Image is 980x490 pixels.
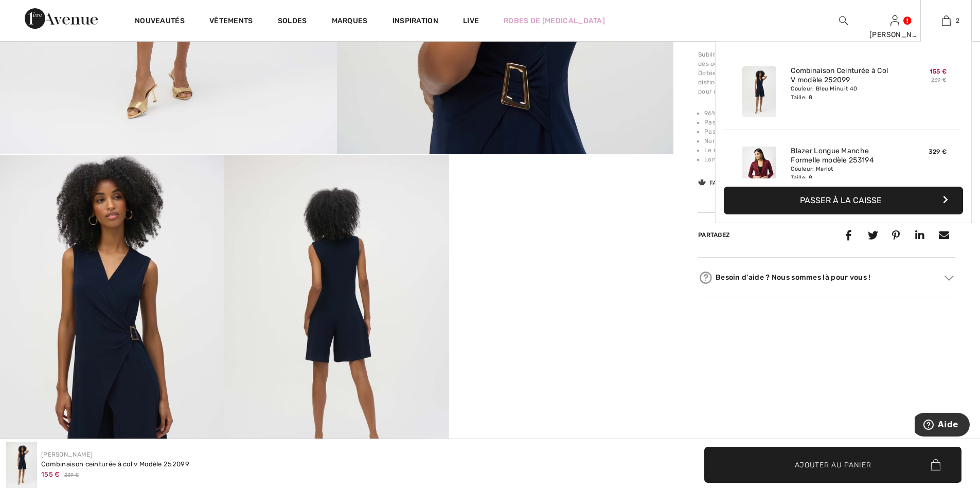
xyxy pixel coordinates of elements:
li: Pas de fermeture éclair [704,127,955,136]
img: Mes infos [890,14,899,27]
a: Marques [332,16,368,27]
span: Ajouter au panier [795,459,871,470]
a: Nouveautés [135,16,185,27]
li: Le mannequin fait 5'10"/178 cm et porte une taille 6. [704,146,955,155]
video: Your browser does not support the video tag. [449,155,673,267]
img: Bag.svg [931,459,940,470]
span: Partagez [698,231,730,239]
div: Besoin d'aide ? Nous sommes là pour vous ! [698,270,955,285]
iframe: Ouvre un widget dans lequel vous pouvez trouver plus d’informations [915,413,970,439]
li: Pas de poches [704,118,955,127]
img: Arrow2.svg [945,275,954,280]
li: Longueur approximative (taille 12) : 36" - 91 cm [704,155,955,164]
a: Se connecter [890,15,899,25]
span: 2 [956,16,959,25]
s: 239 € [931,77,947,83]
div: Couleur: Bleu Minuit 40 Taille: 8 [791,85,892,101]
button: Ajouter au panier [704,447,961,483]
span: 155 € [930,68,947,75]
button: Passer à la caisse [724,187,963,214]
li: Non doublé [704,136,955,146]
a: Robes de [MEDICAL_DATA] [504,15,605,26]
img: Mon panier [942,14,951,27]
a: Vêtements [209,16,253,27]
img: Blazer Longue Manche Formelle modèle 253194 [742,147,776,197]
span: Inspiration [393,16,438,27]
img: 1ère Avenue [25,8,98,29]
div: Combinaison ceinturée à col v Modèle 252099 [41,459,189,469]
a: Combinaison Ceinturée à Col V modèle 252099 [791,66,892,85]
div: Fabriqué au [GEOGRAPHIC_DATA] [698,178,816,188]
a: Live [463,15,479,26]
img: recherche [839,14,848,27]
li: 96% Polyester, 4% Spandex [704,108,955,118]
a: Blazer Longue Manche Formelle modèle 253194 [791,147,892,165]
img: Combinaison Ceintur&eacute;e &agrave; Col V mod&egrave;le 252099 [6,442,37,488]
a: [PERSON_NAME] [41,451,93,458]
div: Couleur: Merlot Taille: 8 [791,165,892,182]
img: Combinaison Ceinturée à Col V modèle 252099 [742,66,776,117]
a: 2 [921,14,971,27]
span: 329 € [929,148,947,155]
div: Sublimez votre garde-robe avec cette combinaison [PERSON_NAME]. Parfaite pour des occasions décon... [698,50,955,96]
div: [PERSON_NAME] [869,29,920,40]
span: 239 € [64,471,79,479]
a: Soldes [278,16,307,27]
span: 155 € [41,470,60,478]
